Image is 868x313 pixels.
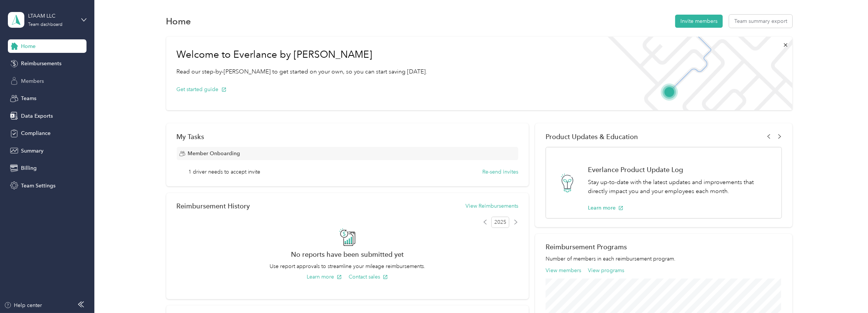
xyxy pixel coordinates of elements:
[21,94,36,102] span: Teams
[491,217,509,228] span: 2025
[177,85,227,93] button: Get started guide
[349,273,388,281] button: Contact sales
[21,112,53,120] span: Data Exports
[21,129,51,137] span: Compliance
[188,168,260,176] span: 1 driver needs to accept invite
[21,60,61,67] span: Reimbursements
[546,243,782,251] h2: Reimbursement Programs
[600,37,792,110] img: Welcome to everlance
[21,164,37,172] span: Billing
[482,168,518,176] button: Re-send invites
[307,273,342,281] button: Learn more
[729,15,792,28] button: Team summary export
[21,147,43,155] span: Summary
[588,166,774,174] h1: Everlance Product Update Log
[177,250,518,258] h2: No reports have been submitted yet
[588,178,774,196] p: Stay up-to-date with the latest updates and improvements that directly impact you and your employ...
[546,133,638,141] span: Product Updates & Education
[588,267,624,274] button: View programs
[177,133,518,141] div: My Tasks
[675,15,723,28] button: Invite members
[177,262,518,270] p: Use report approvals to streamline your mileage reimbursements.
[188,150,240,157] span: Member Onboarding
[177,49,428,61] h1: Welcome to Everlance by [PERSON_NAME]
[465,202,518,210] button: View Reimbursements
[21,42,36,50] span: Home
[21,77,44,85] span: Members
[546,255,782,263] p: Number of members in each reimbursement program.
[588,204,623,212] button: Learn more
[177,202,250,210] h2: Reimbursement History
[177,67,428,76] p: Read our step-by-[PERSON_NAME] to get started on your own, so you can start saving [DATE].
[166,17,191,25] h1: Home
[546,267,581,274] button: View members
[4,301,42,309] button: Help center
[28,12,75,20] div: LTAAM LLC
[28,22,63,27] div: Team dashboard
[826,271,868,313] iframe: Everlance-gr Chat Button Frame
[21,182,55,190] span: Team Settings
